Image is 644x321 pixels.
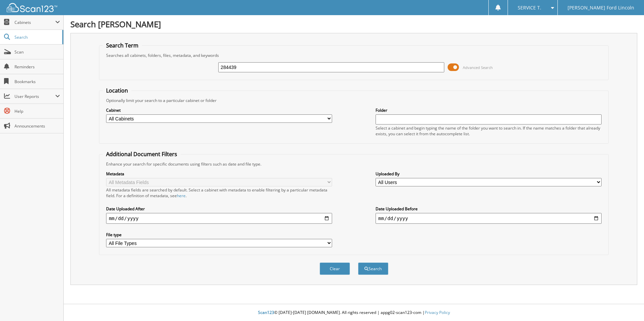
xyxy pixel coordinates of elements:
[106,107,332,113] label: Cabinet
[106,171,332,177] label: Metadata
[463,65,493,70] span: Advanced Search
[103,42,142,49] legend: Search Term
[14,79,60,84] span: Bookmarks
[568,6,634,10] span: [PERSON_NAME] Ford Lincoln
[103,87,131,94] legend: Location
[14,34,59,40] span: Search
[320,262,350,275] button: Clear
[14,64,60,70] span: Reminders
[14,94,55,99] span: User Reports
[106,232,332,238] label: File type
[70,19,637,30] h1: Search [PERSON_NAME]
[103,150,181,158] legend: Additional Document Filters
[103,161,605,167] div: Enhance your search for specific documents using filters such as date and file type.
[14,123,60,129] span: Announcements
[14,108,60,114] span: Help
[376,206,602,212] label: Date Uploaded Before
[106,213,332,224] input: start
[14,49,60,55] span: Scan
[610,289,644,321] iframe: Chat Widget
[106,187,332,199] div: All metadata fields are searched by default. Select a cabinet with metadata to enable filtering b...
[177,193,186,199] a: here
[258,310,274,315] span: Scan123
[376,171,602,177] label: Uploaded By
[358,262,388,275] button: Search
[518,6,541,10] span: SERVICE T.
[425,310,450,315] a: Privacy Policy
[106,206,332,212] label: Date Uploaded After
[103,52,605,58] div: Searches all cabinets, folders, files, metadata, and keywords
[7,3,57,12] img: scan123-logo-white.svg
[14,20,55,25] span: Cabinets
[376,107,602,113] label: Folder
[103,98,605,103] div: Optionally limit your search to a particular cabinet or folder
[376,213,602,224] input: end
[64,305,644,321] div: © [DATE]-[DATE] [DOMAIN_NAME]. All rights reserved | appg02-scan123-com |
[376,125,602,137] div: Select a cabinet and begin typing the name of the folder you want to search in. If the name match...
